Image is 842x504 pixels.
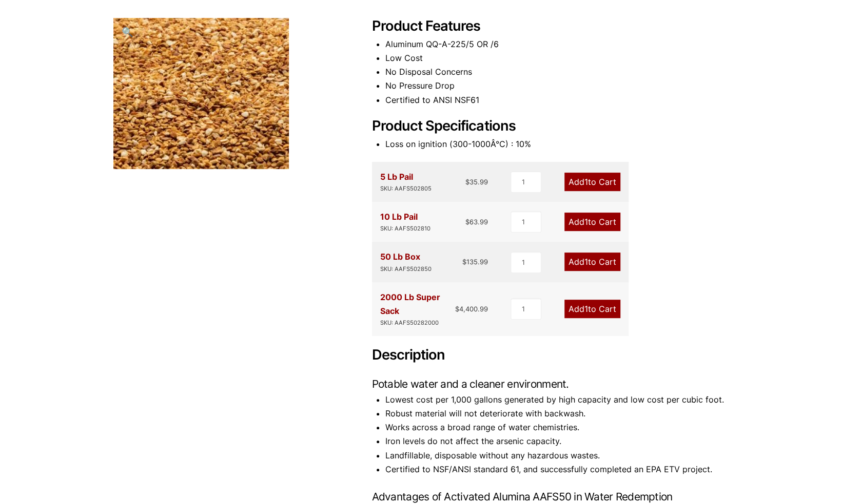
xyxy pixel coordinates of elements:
h2: Description [372,347,729,364]
div: 10 Lb Pail [380,210,430,234]
li: Certified to ANSI NSF61 [385,93,729,107]
li: No Disposal Concerns [385,65,729,79]
bdi: 4,400.99 [455,305,488,313]
span: 1 [584,217,588,227]
span: $ [455,305,459,313]
li: Certified to NSF/ANSI standard 61, and successfully completed an EPA ETV project. [385,463,729,476]
li: Robust material will not deteriorate with backwash. [385,407,729,421]
div: SKU: AAFS502810 [380,224,430,234]
bdi: 35.99 [465,178,488,186]
li: Landfillable, disposable without any hazardous wastes. [385,449,729,463]
li: Lowest cost per 1,000 gallons generated by high capacity and low cost per cubic foot. [385,393,729,407]
span: $ [462,258,466,266]
span: 1 [584,177,588,187]
a: View full-screen image gallery [113,18,142,46]
li: Loss on ignition (300-1000Â°C) : 10% [385,137,729,151]
a: Add1to Cart [564,213,620,231]
div: SKU: AAFS502805 [380,184,432,194]
li: Aluminum QQ-A-225/5 OR /6 [385,37,729,51]
h3: Potable water and a cleaner environment. [372,377,729,391]
span: $ [465,178,469,186]
span: 1 [584,257,588,267]
div: 5 Lb Pail [380,170,432,194]
h2: Product Features [372,18,729,35]
li: No Pressure Drop [385,79,729,93]
span: 1 [584,304,588,314]
span: 🔍 [122,26,133,37]
a: Add1to Cart [564,253,620,271]
a: Add1to Cart [564,173,620,191]
div: 50 Lb Box [380,250,432,274]
div: 2000 Lb Super Sack [380,290,456,328]
bdi: 135.99 [462,258,488,266]
span: $ [465,218,469,226]
li: Iron levels do not affect the arsenic capacity. [385,434,729,448]
li: Works across a broad range of water chemistries. [385,421,729,434]
div: SKU: AAFS50282000 [380,318,456,328]
li: Low Cost [385,51,729,65]
bdi: 63.99 [465,218,488,226]
div: SKU: AAFS502850 [380,264,432,274]
h2: Product Specifications [372,118,729,135]
img: Activated Alumina AAFS50 28x48 [113,18,289,169]
a: Add1to Cart [564,300,620,318]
